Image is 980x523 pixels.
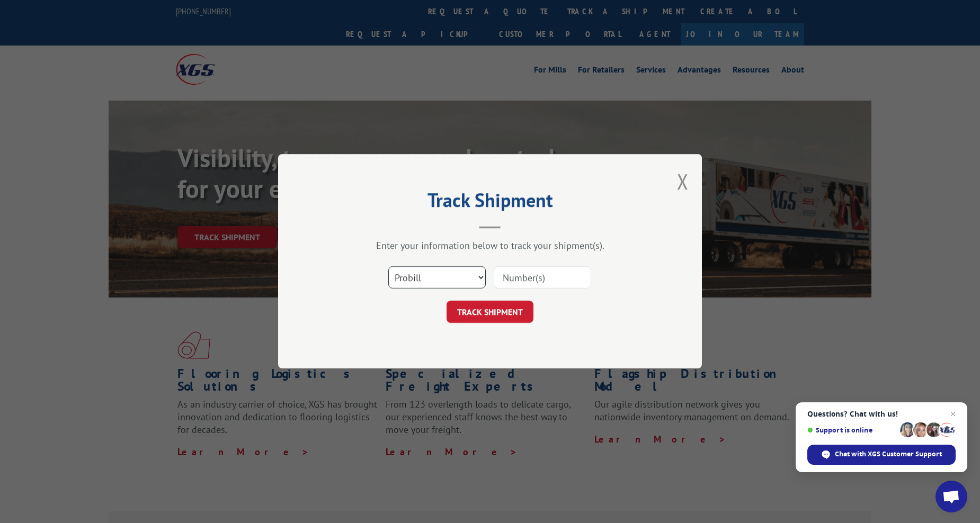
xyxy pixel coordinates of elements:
span: Close chat [947,408,959,420]
h2: Track Shipment [331,193,649,213]
div: Open chat [936,481,967,512]
input: Number(s) [494,267,591,289]
span: Support is online [807,426,896,434]
div: Enter your information below to track your shipment(s). [331,240,649,252]
button: Close modal [677,167,689,195]
span: Chat with XGS Customer Support [835,449,942,459]
span: Questions? Chat with us! [807,410,956,418]
button: TRACK SHIPMENT [447,301,533,323]
div: Chat with XGS Customer Support [807,445,956,465]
